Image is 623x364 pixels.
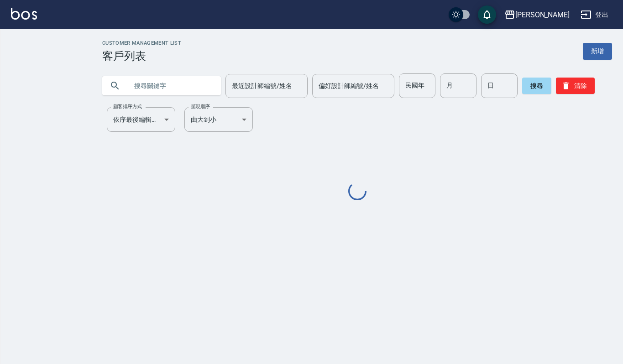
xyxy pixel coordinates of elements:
button: [PERSON_NAME] [501,5,573,24]
img: Logo [11,8,37,20]
div: 依序最後編輯時間 [107,107,175,132]
button: 搜尋 [522,78,551,94]
h2: Customer Management List [102,40,181,46]
div: [PERSON_NAME] [515,9,570,21]
button: save [478,5,496,24]
label: 呈現順序 [191,103,210,110]
div: 由大到小 [184,107,253,132]
a: 新增 [583,43,612,60]
h3: 客戶列表 [102,50,181,62]
button: 清除 [556,78,595,94]
button: 登出 [577,6,612,23]
label: 顧客排序方式 [113,103,142,110]
input: 搜尋關鍵字 [128,73,214,98]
